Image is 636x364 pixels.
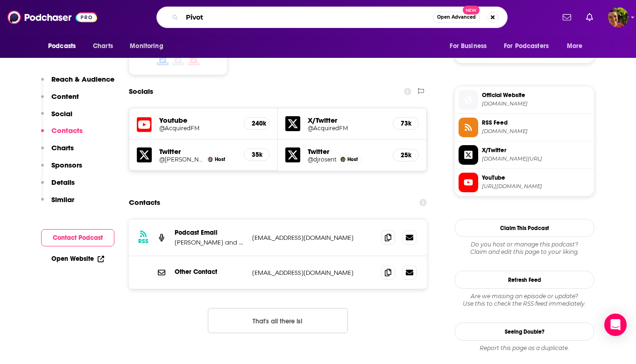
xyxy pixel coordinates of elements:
[252,151,262,159] h5: 35k
[308,156,337,163] a: @djrosent
[252,269,374,277] p: [EMAIL_ADDRESS][DOMAIN_NAME]
[208,157,213,162] img: Ben Gilbert
[482,146,590,154] span: X/Twitter
[41,75,114,92] button: Reach & Audience
[340,157,346,162] img: David Rosenthal
[604,314,627,336] div: Open Intercom Messenger
[41,109,72,126] button: Social
[7,8,97,26] img: Podchaser - Follow, Share and Rate Podcasts
[51,195,74,204] p: Similar
[182,10,433,25] input: Search podcasts, credits, & more...
[459,118,590,137] a: RSS Feed[DOMAIN_NAME]
[454,219,594,237] button: Claim This Podcast
[450,40,487,53] span: For Business
[51,109,72,118] p: Social
[41,92,79,109] button: Content
[482,100,590,107] span: acquired.fm
[41,195,74,212] button: Similar
[159,125,236,132] a: @AcquiredFM
[482,128,590,135] span: feeds.transistor.fm
[437,15,476,20] span: Open Advanced
[41,229,114,246] button: Contact Podcast
[123,37,175,55] button: open menu
[454,271,594,289] button: Refresh Feed
[482,91,590,99] span: Official Website
[51,255,104,263] a: Open Website
[482,155,590,162] span: twitter.com/AcquiredFM
[93,40,113,53] span: Charts
[51,75,114,84] p: Reach & Audience
[252,119,262,127] h5: 240k
[87,37,119,55] a: Charts
[608,7,629,28] img: User Profile
[175,229,245,237] p: Podcast Email
[175,268,245,276] p: Other Contact
[252,234,374,242] p: [EMAIL_ADDRESS][DOMAIN_NAME]
[560,37,594,55] button: open menu
[129,194,160,211] h2: Contacts
[608,7,629,28] button: Show profile menu
[454,344,594,352] div: Report this page as a duplicate.
[159,116,236,125] h5: Youtube
[443,37,498,55] button: open menu
[51,178,75,187] p: Details
[138,238,148,245] h3: RSS
[208,308,348,333] button: Nothing here.
[608,7,629,28] span: Logged in as Marz
[401,119,411,127] h5: 73k
[48,40,76,53] span: Podcasts
[559,9,575,25] a: Show notifications dropdown
[482,119,590,127] span: RSS Feed
[130,40,163,53] span: Monitoring
[498,37,562,55] button: open menu
[454,293,594,308] div: Are we missing an episode or update? Use this to check the RSS feed immediately.
[482,174,590,182] span: YouTube
[308,125,385,132] a: @AcquiredFM
[463,6,480,14] span: New
[308,147,385,156] h5: Twitter
[159,147,236,156] h5: Twitter
[156,7,508,28] div: Search podcasts, credits, & more...
[433,12,480,23] button: Open AdvancedNew
[41,143,74,161] button: Charts
[159,156,204,163] a: @[PERSON_NAME]
[582,9,597,25] a: Show notifications dropdown
[482,183,590,190] span: https://www.youtube.com/@AcquiredFM
[42,37,88,55] button: open menu
[51,161,82,169] p: Sponsors
[51,92,79,101] p: Content
[567,40,583,53] span: More
[454,322,594,341] a: Seeing Double?
[459,90,590,110] a: Official Website[DOMAIN_NAME]
[41,178,75,195] button: Details
[454,241,594,256] div: Claim and edit this page to your liking.
[504,40,549,53] span: For Podcasters
[454,241,594,248] span: Do you host or manage this podcast?
[215,156,225,162] span: Host
[41,161,82,178] button: Sponsors
[459,145,590,165] a: X/Twitter[DOMAIN_NAME][URL]
[51,143,74,152] p: Charts
[175,238,245,246] p: [PERSON_NAME] and [PERSON_NAME]
[129,83,153,100] h2: Socials
[308,116,385,125] h5: X/Twitter
[401,151,411,159] h5: 25k
[459,173,590,192] a: YouTube[URL][DOMAIN_NAME]
[347,156,358,162] span: Host
[51,126,83,135] p: Contacts
[41,126,83,143] button: Contacts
